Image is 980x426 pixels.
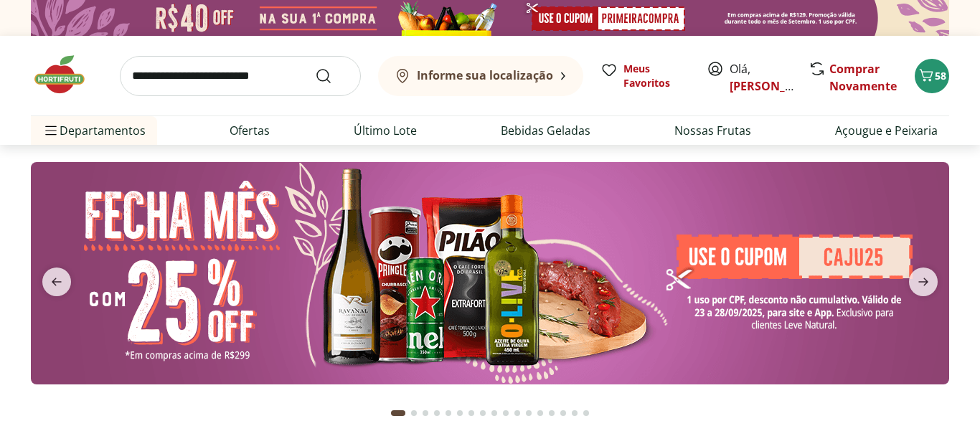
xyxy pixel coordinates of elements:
[829,61,897,94] a: Comprar Novamente
[31,162,949,384] img: banana
[230,122,270,139] a: Ofertas
[31,268,83,296] button: previous
[378,56,583,96] button: Informe sua localização
[42,113,60,148] button: Menu
[120,56,361,96] input: search
[897,268,949,296] button: next
[354,122,417,139] a: Último Lote
[501,122,590,139] a: Bebidas Geladas
[730,78,823,94] a: [PERSON_NAME]
[42,113,146,148] span: Departamentos
[835,122,938,139] a: Açougue e Peixaria
[31,53,103,96] img: Hortifruti
[935,69,946,82] span: 58
[623,62,689,90] span: Meus Favoritos
[730,60,793,95] span: Olá,
[915,59,949,93] button: Carrinho
[600,62,689,90] a: Meus Favoritos
[417,67,553,83] b: Informe sua localização
[674,122,751,139] a: Nossas Frutas
[315,67,349,85] button: Submit Search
